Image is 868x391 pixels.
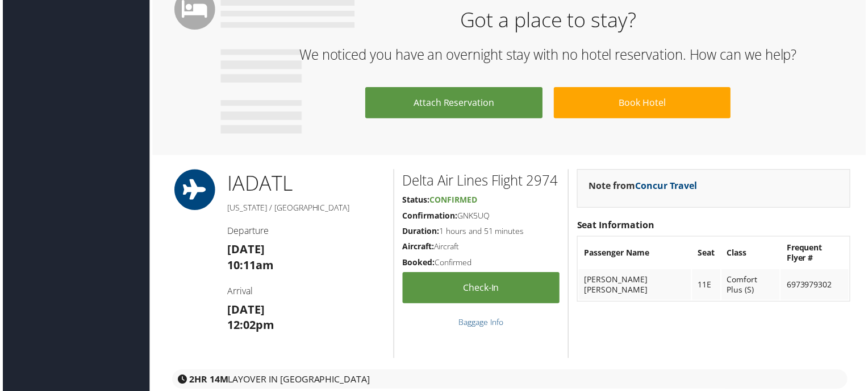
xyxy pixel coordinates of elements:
[226,170,385,199] h1: IAD ATL
[458,319,504,330] a: Baggage Info
[226,259,273,274] strong: 10:11am
[590,180,699,193] strong: Note from
[402,195,429,206] strong: Status:
[636,180,699,193] a: Concur Travel
[402,227,439,238] strong: Duration:
[402,172,560,191] h2: Delta Air Lines Flight 2974
[429,195,477,206] span: Confirmed
[723,271,782,302] td: Comfort Plus (S)
[365,88,542,119] a: Attach Reservation
[783,239,851,270] th: Frequent Flyer #
[694,271,722,302] td: 11E
[226,203,385,215] h5: [US_STATE] / [GEOGRAPHIC_DATA]
[783,271,851,302] td: 6973979302
[402,242,434,253] strong: Aircraft:
[226,286,385,299] h4: Arrival
[170,372,850,391] div: layover in [GEOGRAPHIC_DATA]
[226,319,273,335] strong: 12:02pm
[402,274,560,305] a: Check-in
[187,375,227,388] strong: 2HR 14M
[694,239,722,270] th: Seat
[402,227,560,238] h5: 1 hours and 51 minutes
[402,258,560,270] h5: Confirmed
[226,303,264,319] strong: [DATE]
[402,211,457,222] strong: Confirmation:
[554,88,732,119] a: Book Hotel
[578,220,656,233] strong: Seat Information
[226,243,264,258] strong: [DATE]
[723,239,782,270] th: Class
[579,271,692,302] td: [PERSON_NAME] [PERSON_NAME]
[226,226,385,238] h4: Departure
[402,258,435,269] strong: Booked:
[402,211,560,223] h5: GNK5UQ
[579,239,692,270] th: Passenger Name
[402,242,560,254] h5: Aircraft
